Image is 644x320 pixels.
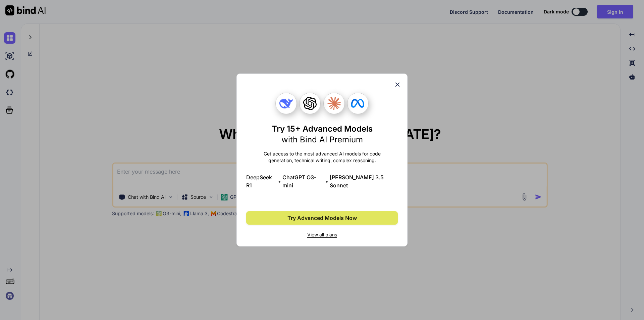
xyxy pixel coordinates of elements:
[330,173,398,189] span: [PERSON_NAME] 3.5 Sonnet
[246,211,398,225] button: Try Advanced Models Now
[325,177,328,185] span: •
[246,150,398,164] p: Get access to the most advanced AI models for code generation, technical writing, complex reasoning.
[287,214,357,222] span: Try Advanced Models Now
[272,124,373,145] h1: Try 15+ Advanced Models
[246,173,277,189] span: DeepSeek R1
[281,135,363,144] span: with Bind AI Premium
[278,177,281,185] span: •
[282,173,324,189] span: ChatGPT O3-mini
[279,97,293,110] img: Deepseek
[246,231,398,238] span: View all plans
